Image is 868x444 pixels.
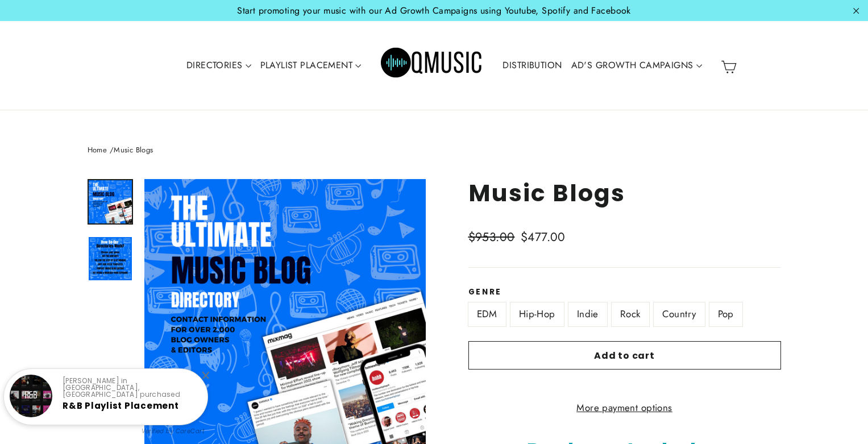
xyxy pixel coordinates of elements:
[88,144,781,156] nav: breadcrumbs
[498,52,566,78] a: DISTRIBUTION
[567,52,707,78] a: AD'S GROWTH CAMPAIGNS
[63,377,198,398] p: [PERSON_NAME] in [GEOGRAPHIC_DATA], [GEOGRAPHIC_DATA] purchased
[110,144,114,155] span: /
[612,302,649,326] label: Rock
[468,302,506,326] label: EDM
[89,237,132,280] img: Music Blogs
[468,179,781,207] h1: Music Blogs
[381,40,483,91] img: Q Music Promotions
[63,400,179,412] a: R&B Playlist Placement
[468,288,781,297] label: Genre
[510,302,564,326] label: Hip-Hop
[468,400,781,416] a: More payment options
[521,229,566,246] span: $477.00
[709,302,742,326] label: Pop
[142,427,205,436] small: Verified by CareCart
[654,302,705,326] label: Country
[89,180,132,223] img: Music Blogs
[468,341,781,370] button: Add to cart
[594,349,655,362] span: Add to cart
[148,32,716,99] div: Primary
[468,228,518,247] span: $953.00
[88,144,107,155] a: Home
[568,302,607,326] label: Indie
[182,52,256,78] a: DIRECTORIES
[256,52,366,78] a: PLAYLIST PLACEMENT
